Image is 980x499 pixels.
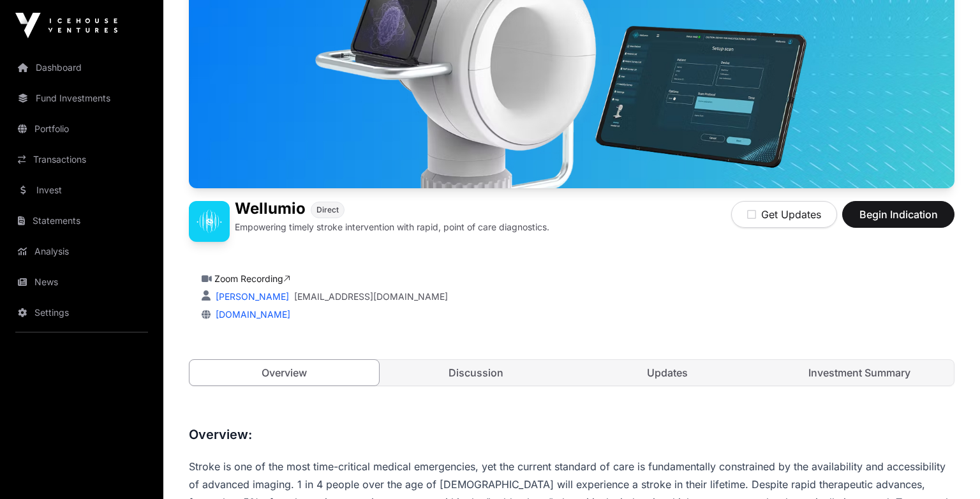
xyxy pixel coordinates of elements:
h3: Overview: [189,424,954,445]
a: Statements [10,207,153,235]
a: Dashboard [10,54,153,82]
a: News [10,268,153,296]
span: Begin Indication [858,207,939,222]
a: [DOMAIN_NAME] [211,309,290,320]
a: Discussion [382,360,571,385]
a: Updates [573,360,762,385]
nav: Tabs [189,360,954,385]
a: Analysis [10,237,153,265]
a: Transactions [10,145,153,174]
iframe: Chat Widget [916,438,980,499]
a: Overview [189,359,380,386]
a: [PERSON_NAME] [213,291,289,302]
button: Begin Indication [842,201,954,228]
a: Investment Summary [765,360,954,385]
a: Settings [10,299,153,327]
h1: Wellumio [235,201,306,218]
a: Portfolio [10,115,153,143]
a: [EMAIL_ADDRESS][DOMAIN_NAME] [294,290,448,303]
img: Icehouse Ventures Logo [15,13,117,38]
span: Direct [316,205,339,215]
a: Zoom Recording [214,273,290,284]
button: Get Updates [731,201,837,228]
p: Empowering timely stroke intervention with rapid, point of care diagnostics. [235,221,549,234]
img: Wellumio [189,201,230,242]
a: Begin Indication [842,214,954,227]
a: Invest [10,176,153,204]
a: Fund Investments [10,84,153,112]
